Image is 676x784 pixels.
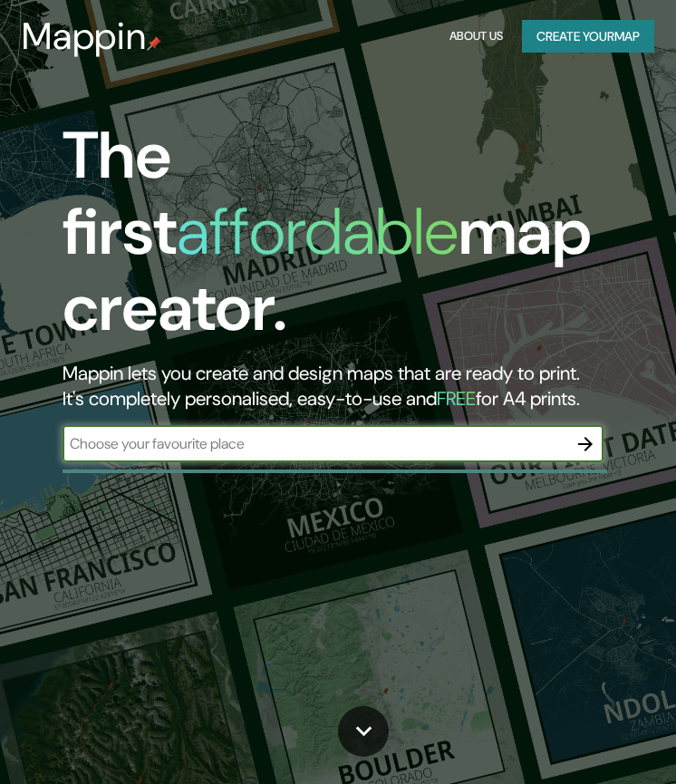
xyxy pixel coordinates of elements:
[63,433,567,454] input: Choose your favourite place
[22,15,147,58] h3: Mappin
[437,386,476,411] h5: FREE
[177,189,459,274] h1: affordable
[63,118,604,361] h1: The first map creator.
[522,20,654,53] button: Create yourmap
[445,20,507,53] button: About Us
[63,361,604,411] h2: Mappin lets you create and design maps that are ready to print. It's completely personalised, eas...
[147,36,161,51] img: mappin-pin
[515,713,656,764] iframe: Help widget launcher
